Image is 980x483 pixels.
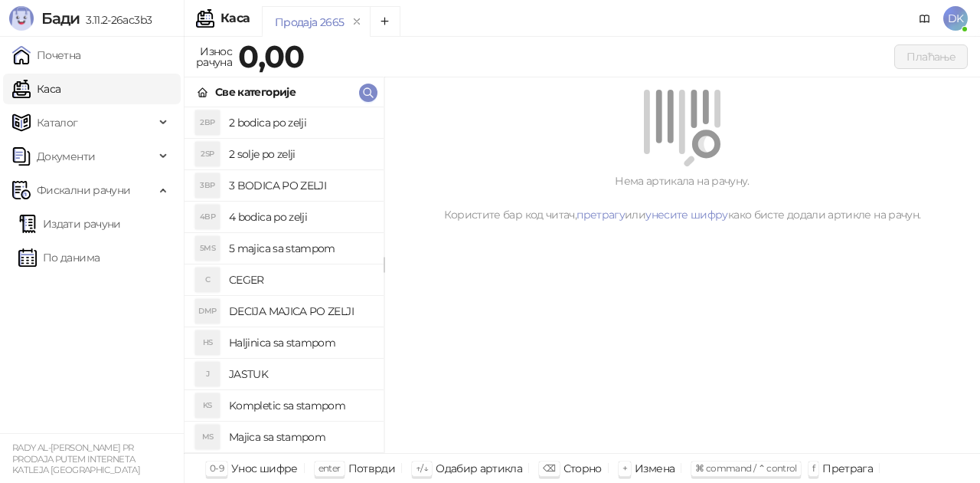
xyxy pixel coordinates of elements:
div: Нема артикала на рачуну. Користите бар код читач, или како бисте додали артикле на рачун. [403,172,962,223]
span: enter [318,462,341,474]
h4: 4 bodica po zelji [229,205,371,229]
h4: 2 solje po zelji [229,142,371,166]
div: KS [195,393,220,418]
a: По данима [18,242,100,273]
div: Сторно [563,458,602,478]
div: Каса [220,12,250,25]
a: Каса [12,74,60,104]
h4: Haljinica sa stampom [229,330,371,355]
div: Све категорије [215,84,296,100]
a: унесите шифру [645,208,728,222]
div: Унос шифре [231,458,298,478]
span: ↑/↓ [416,462,428,474]
a: Издати рачуни [18,209,121,239]
div: 2SP [195,142,220,166]
span: Бади [41,9,80,28]
div: Претрага [822,458,873,478]
div: MS [195,425,220,449]
div: DMP [195,299,220,324]
button: Плаћање [894,44,968,69]
img: Logo [9,6,34,31]
strong: 0,00 [238,38,304,75]
div: 4BP [195,205,220,229]
span: + [622,462,627,474]
div: Потврди [348,458,396,478]
span: ⌫ [543,462,555,474]
div: J [195,362,220,386]
div: grid [185,107,384,453]
h4: DECIJA MAJICA PO ZELJI [229,299,371,324]
div: 5MS [195,236,220,261]
h4: 2 bodica po zelji [229,110,371,135]
div: C [195,268,220,292]
h4: 3 BODICA PO ZELJI [229,173,371,198]
div: 3BP [195,173,220,198]
a: Почетна [12,40,81,71]
h4: CEGER [229,268,371,292]
small: RADY AL-[PERSON_NAME] PR PRODAJA PUTEM INTERNETA KATLEJA [GEOGRAPHIC_DATA] [12,442,140,475]
h4: Majica sa stampom [229,425,371,449]
span: 0-9 [210,462,224,474]
h4: 5 majica sa stampom [229,236,371,261]
a: Документација [913,6,937,31]
h4: Kompletic sa stampom [229,393,371,418]
span: ⌘ command / ⌃ control [695,462,797,474]
h4: JASTUK [229,362,371,386]
button: Add tab [370,6,400,37]
span: f [812,462,815,474]
button: remove [347,15,367,28]
a: претрагу [577,208,625,222]
div: 2BP [195,110,220,135]
span: DK [943,6,968,31]
span: Документи [37,141,95,172]
div: Продаја 2665 [275,14,344,31]
div: Износ рачуна [193,41,235,72]
span: Каталог [37,107,78,138]
span: Фискални рачуни [37,175,130,205]
span: 3.11.2-26ac3b3 [80,13,152,27]
div: Измена [635,458,675,478]
div: Одабир артикла [436,458,522,478]
div: HS [195,330,220,355]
